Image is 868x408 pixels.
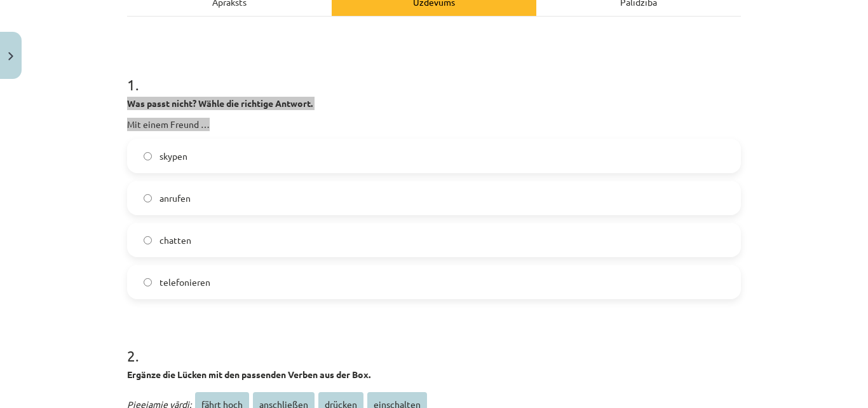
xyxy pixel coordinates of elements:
h1: 2 . [127,325,741,364]
span: anrufen [159,192,191,205]
h1: 1 . [127,53,741,93]
p: Mit einem Freund … [127,118,741,131]
strong: Was passt nicht? Wähle die richtige Antwort. [127,97,313,109]
span: telefonieren [159,276,210,289]
input: telefonieren [144,278,152,286]
input: skypen [144,152,152,160]
strong: Ergänze die Lücken mit den passenden Verben aus der Box. [127,369,370,380]
input: anrufen [144,194,152,202]
input: chatten [144,236,152,244]
span: skypen [159,150,187,163]
img: icon-close-lesson-0947bae3869378f0d4975bcd49f059093ad1ed9edebbc8119c70593378902aed.svg [8,52,13,60]
span: chatten [159,234,191,247]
